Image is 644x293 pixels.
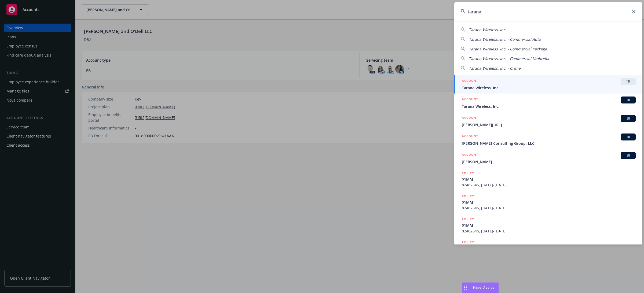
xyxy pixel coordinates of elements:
[454,237,642,260] a: POLICY
[623,153,634,158] span: BI
[462,159,636,165] span: [PERSON_NAME]
[462,78,478,84] h5: ACCOUNT
[462,133,478,140] h5: ACCOUNT
[469,66,521,71] span: Tarana Wireless, Inc. - Crime
[623,98,634,102] span: BI
[454,214,642,237] a: POLICY$1MM82482646, [DATE]-[DATE]
[462,152,478,158] h5: ACCOUNT
[473,285,494,290] span: Nova Assist
[462,222,636,228] span: $1MM
[462,176,636,182] span: $1MM
[462,122,636,128] span: [PERSON_NAME][URL]
[454,131,642,149] a: ACCOUNTBI[PERSON_NAME] Consulting Group, LLC
[462,205,636,211] span: 82482646, [DATE]-[DATE]
[462,170,474,176] h5: POLICY
[623,79,634,84] span: TR
[462,115,478,121] h5: ACCOUNT
[454,94,642,112] a: ACCOUNTBITarana Wireless, Inc.
[462,85,636,91] span: Tarana Wireless, Inc.
[462,282,499,293] button: Nova Assist
[454,191,642,214] a: POLICY$1MM82482646, [DATE]-[DATE]
[454,75,642,94] a: ACCOUNTTRTarana Wireless, Inc.
[462,103,636,109] span: Tarana Wireless, Inc.
[462,97,478,103] h5: ACCOUNT
[454,112,642,131] a: ACCOUNTBI[PERSON_NAME][URL]
[462,240,474,245] h5: POLICY
[623,116,634,121] span: BI
[469,37,541,42] span: Tarana Wireless, Inc. - Commercial Auto
[462,182,636,188] span: 82482646, [DATE]-[DATE]
[469,46,547,51] span: Tarana Wireless, Inc. - Commercial Package
[462,140,636,146] span: [PERSON_NAME] Consulting Group, LLC
[462,199,636,205] span: $1MM
[469,27,506,32] span: Tarana Wireless, Inc.
[454,2,642,21] input: Search...
[454,168,642,191] a: POLICY$1MM82482646, [DATE]-[DATE]
[462,217,474,222] h5: POLICY
[454,149,642,168] a: ACCOUNTBI[PERSON_NAME]
[623,135,634,139] span: BI
[469,56,549,61] span: Tarana Wireless, Inc. - Commercial Umbrella
[462,194,474,199] h5: POLICY
[462,228,636,234] span: 82482646, [DATE]-[DATE]
[462,283,469,293] div: Drag to move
